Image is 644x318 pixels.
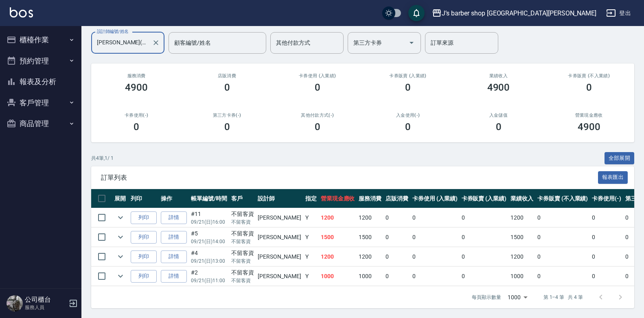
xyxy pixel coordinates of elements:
[463,113,534,118] h2: 入金儲值
[319,247,357,266] td: 1200
[224,121,230,133] h3: 0
[590,228,623,247] td: 0
[112,189,129,208] th: 展開
[125,82,148,93] h3: 4900
[590,208,623,227] td: 0
[191,277,227,284] p: 09/21 (日) 11:00
[256,189,303,208] th: 設計師
[25,304,66,311] p: 服務人員
[508,189,535,208] th: 業績收入
[319,228,357,247] td: 1500
[191,238,227,245] p: 09/21 (日) 14:00
[598,173,628,181] a: 報表匯出
[535,267,590,286] td: 0
[231,249,254,257] div: 不留客資
[598,171,628,184] button: 報表匯出
[256,247,303,266] td: [PERSON_NAME]
[97,28,129,35] label: 設計師編號/姓名
[410,208,460,227] td: 0
[586,82,592,93] h3: 0
[383,267,410,286] td: 0
[231,218,254,226] p: 不留客資
[229,189,256,208] th: 客戶
[372,73,443,78] h2: 卡券販賣 (入業績)
[460,189,509,208] th: 卡券販賣 (入業績)
[504,286,530,308] div: 1000
[161,211,187,224] a: 詳情
[319,208,357,227] td: 1200
[554,73,624,78] h2: 卡券販賣 (不入業績)
[191,113,262,118] h2: 第三方卡券(-)
[590,267,623,286] td: 0
[231,268,254,277] div: 不留客資
[191,257,227,265] p: 09/21 (日) 13:00
[7,295,23,311] img: Person
[101,73,172,78] h3: 服務消費
[114,270,127,282] button: expand row
[442,8,596,18] div: J’s barber shop [GEOGRAPHIC_DATA][PERSON_NAME]
[410,189,460,208] th: 卡券使用 (入業績)
[496,121,502,133] h3: 0
[429,5,600,22] button: J’s barber shop [GEOGRAPHIC_DATA][PERSON_NAME]
[472,294,501,301] p: 每頁顯示數量
[357,267,383,286] td: 1000
[101,113,172,118] h2: 卡券使用(-)
[590,247,623,266] td: 0
[114,211,127,224] button: expand row
[578,121,600,133] h3: 4900
[231,210,254,218] div: 不留客資
[408,5,425,21] button: save
[487,82,510,93] h3: 4900
[114,250,127,263] button: expand row
[134,121,139,133] h3: 0
[315,121,320,133] h3: 0
[460,208,509,227] td: 0
[3,50,78,72] button: 預約管理
[303,247,319,266] td: Y
[303,228,319,247] td: Y
[231,229,254,238] div: 不留客資
[25,296,66,304] h5: 公司櫃台
[410,267,460,286] td: 0
[150,37,162,48] button: Clear
[231,277,254,284] p: 不留客資
[189,208,229,227] td: #11
[554,113,624,118] h2: 營業現金應收
[91,155,114,162] p: 共 4 筆, 1 / 1
[224,82,230,93] h3: 0
[256,267,303,286] td: [PERSON_NAME]
[319,267,357,286] td: 1000
[357,247,383,266] td: 1200
[357,228,383,247] td: 1500
[161,250,187,263] a: 詳情
[282,73,353,78] h2: 卡券使用 (入業績)
[405,121,411,133] h3: 0
[508,208,535,227] td: 1200
[535,228,590,247] td: 0
[129,189,159,208] th: 列印
[303,208,319,227] td: Y
[508,247,535,266] td: 1200
[460,247,509,266] td: 0
[383,189,410,208] th: 店販消費
[231,238,254,245] p: 不留客資
[543,294,583,301] p: 第 1–4 筆 共 4 筆
[410,247,460,266] td: 0
[508,228,535,247] td: 1500
[460,267,509,286] td: 0
[191,218,227,226] p: 09/21 (日) 16:00
[383,228,410,247] td: 0
[161,270,187,283] a: 詳情
[256,208,303,227] td: [PERSON_NAME]
[3,113,78,134] button: 商品管理
[319,189,357,208] th: 營業現金應收
[282,113,353,118] h2: 其他付款方式(-)
[189,247,229,266] td: #4
[303,267,319,286] td: Y
[605,152,635,165] button: 全部展開
[357,189,383,208] th: 服務消費
[303,189,319,208] th: 指定
[189,189,229,208] th: 帳單編號/時間
[3,29,78,50] button: 櫃檯作業
[535,189,590,208] th: 卡券販賣 (不入業績)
